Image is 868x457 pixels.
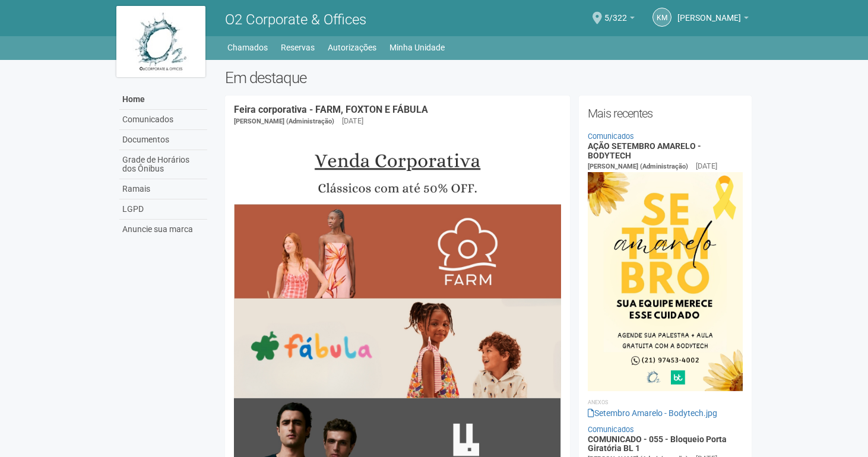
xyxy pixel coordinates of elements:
a: Feira corporativa - FARM, FOXTON E FÁBULA [234,104,428,115]
a: Anuncie sua marca [119,220,207,239]
a: Comunicados [119,110,207,130]
a: AÇÃO SETEMBRO AMARELO - BODYTECH [588,141,701,160]
a: Comunicados [588,425,634,434]
span: O2 Corporate & Offices [225,11,366,28]
a: Minha Unidade [389,39,445,56]
a: Comunicados [588,132,634,141]
a: Reservas [281,39,315,56]
a: Ramais [119,179,207,199]
a: Autorizações [328,39,376,56]
h2: Em destaque [225,69,752,87]
a: Documentos [119,130,207,150]
div: [DATE] [696,161,717,172]
a: Grade de Horários dos Ônibus [119,150,207,179]
span: Karine Mansour Soares [677,2,741,23]
a: Chamados [227,39,268,56]
a: Home [119,90,207,110]
a: [PERSON_NAME] [677,15,749,24]
a: 5/322 [604,15,635,24]
a: COMUNICADO - 055 - Bloqueio Porta Giratória BL 1 [588,434,727,453]
a: KM [652,8,671,27]
img: logo.jpg [116,6,205,77]
a: Setembro Amarelo - Bodytech.jpg [588,408,717,418]
h2: Mais recentes [588,104,743,122]
span: [PERSON_NAME] (Administração) [234,118,334,125]
span: [PERSON_NAME] (Administração) [588,163,688,170]
span: 5/322 [604,2,627,23]
a: LGPD [119,199,207,220]
img: Setembro%20Amarelo%20-%20Bodytech.jpg [588,172,743,391]
div: [DATE] [342,116,363,126]
li: Anexos [588,397,743,408]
